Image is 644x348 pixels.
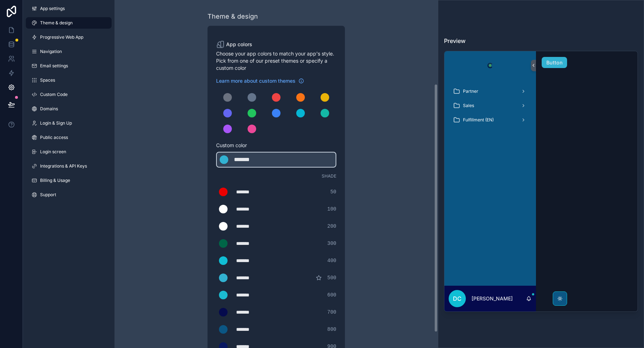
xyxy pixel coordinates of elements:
span: 400 [327,257,336,264]
a: Public access [26,132,112,143]
img: App logo [484,60,496,71]
span: Billing & Usage [40,178,70,183]
span: App settings [40,6,65,11]
span: App colors [226,41,252,48]
span: Support [40,192,56,198]
span: Partner [463,88,478,94]
a: Billing & Usage [26,175,112,186]
a: Progressive Web App [26,32,112,43]
a: Fulfillment (EN) [449,113,532,126]
span: 800 [327,326,336,333]
a: Navigation [26,46,112,57]
a: Sales [449,99,532,112]
span: Theme & design [40,20,73,26]
span: 200 [327,223,336,230]
span: 300 [327,240,336,247]
span: Navigation [40,49,62,54]
span: 100 [327,206,336,213]
a: Learn more about custom themes [216,77,304,84]
span: Public access [40,135,68,140]
span: Domains [40,106,58,112]
span: Custom Code [40,92,68,97]
span: Shade [322,173,336,179]
a: Spaces [26,74,112,86]
a: Login screen [26,146,112,158]
p: [PERSON_NAME] [472,295,513,302]
span: Login screen [40,149,66,155]
span: DC [453,294,462,303]
span: 700 [327,309,336,316]
a: Custom Code [26,89,112,100]
a: Integrations & API Keys [26,160,112,172]
a: App settings [26,3,112,14]
div: Theme & design [208,11,258,21]
span: Login & Sign Up [40,120,72,126]
a: Login & Sign Up [26,117,112,129]
span: Sales [463,103,474,108]
span: Learn more about custom themes [216,77,296,84]
span: Choose your app colors to match your app's style. Pick from one of our preset themes or specify a... [216,50,336,72]
button: Button [542,57,567,68]
span: 600 [327,291,336,299]
span: Custom color [216,142,331,149]
span: Integrations & API Keys [40,163,87,169]
a: Theme & design [26,17,112,29]
span: Spaces [40,77,55,83]
a: Domains [26,103,112,115]
a: Partner [449,85,532,98]
span: Fulfillment (EN) [463,117,494,123]
span: 50 [330,188,336,195]
span: 500 [327,274,336,281]
a: Email settings [26,60,112,72]
h3: Preview [444,37,638,45]
div: scrollable content [444,80,536,286]
span: Progressive Web App [40,34,83,40]
span: Email settings [40,63,68,69]
a: Support [26,189,112,200]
